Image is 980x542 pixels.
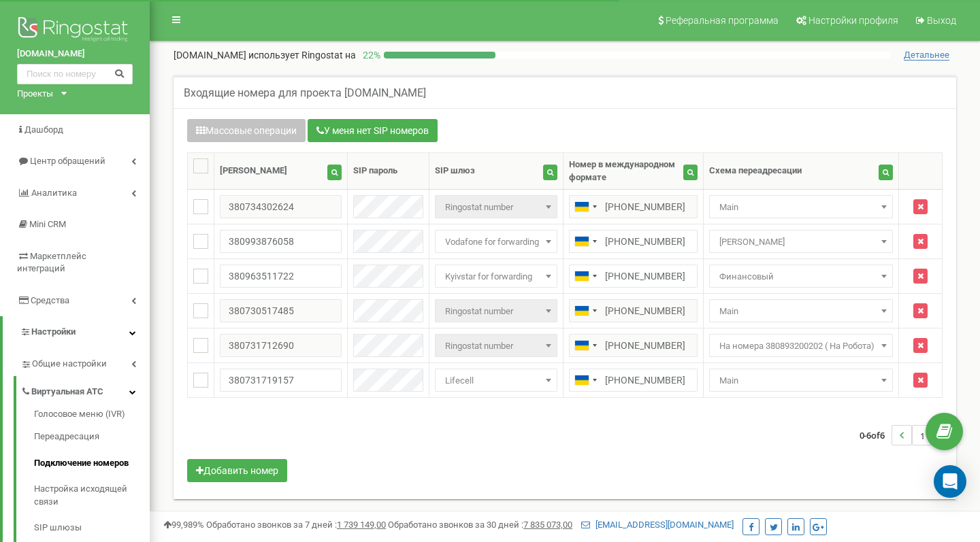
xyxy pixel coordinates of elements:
span: 0-6 6 [860,425,892,445]
span: Lifecell [440,371,553,390]
span: of [871,429,880,441]
span: Общие настройки [32,358,107,371]
span: Main [709,369,893,392]
span: Маркетплейс интеграций [17,251,86,274]
li: 1 [912,425,932,445]
span: Финансовый [709,265,893,288]
span: На номера 380893200202 ( На Робота) [709,334,893,357]
span: Анна бронист [709,230,893,253]
div: Номер в международном формате [569,158,683,184]
span: использует Ringostat на [248,50,356,61]
div: Telephone country code [570,369,601,391]
input: 050 123 4567 [569,334,698,357]
button: У меня нет SIP номеров [308,119,438,142]
span: Ringostat number [440,337,553,356]
div: Open Intercom Messenger [934,465,966,498]
span: На номера 380893200202 ( На Робота) [714,337,888,356]
span: Vodafone for forwarding [440,233,553,252]
u: 7 835 073,00 [523,520,572,530]
img: Ringostat logo [17,14,133,48]
span: Выход [927,15,956,26]
span: Средства [31,295,69,305]
span: Настройки профиля [808,15,898,26]
a: Голосовое меню (IVR) [34,408,150,424]
input: 050 123 4567 [569,299,698,322]
th: SIP пароль [347,153,429,190]
div: Telephone country code [570,335,601,356]
div: Telephone country code [570,231,601,252]
div: Telephone country code [570,196,601,218]
a: [EMAIL_ADDRESS][DOMAIN_NAME] [581,520,734,530]
span: Vodafone for forwarding [435,230,557,253]
a: Настройка исходящей связи [34,476,150,515]
p: 22 % [356,48,384,62]
u: 1 739 149,00 [337,520,386,530]
span: Аналитика [31,188,77,198]
span: Kyivstar for forwarding [440,267,553,286]
div: Схема переадресации [709,165,802,177]
input: 050 123 4567 [569,265,698,288]
span: Main [714,198,888,217]
button: Массовые операции [187,119,306,142]
a: SIP шлюзы [34,515,150,541]
a: Настройки [3,316,150,348]
div: SIP шлюз [435,165,475,177]
span: Ringostat number [440,198,553,217]
a: Виртуальная АТС [20,376,150,404]
span: 99,989% [163,520,204,530]
nav: ... [860,411,953,459]
span: Дашборд [24,124,63,135]
input: 050 123 4567 [569,369,698,392]
span: Анна бронист [714,233,888,252]
span: Виртуальная АТС [31,386,103,399]
button: Добавить номер [187,459,287,482]
a: Подключение номеров [34,450,150,477]
input: Поиск по номеру [17,64,133,84]
div: Telephone country code [570,300,601,322]
div: Telephone country code [570,265,601,287]
span: Ringostat number [440,302,553,321]
span: Main [709,299,893,322]
span: Lifecell [435,369,557,392]
span: Обработано звонков за 7 дней : [206,520,386,530]
h5: Входящие номера для проекта [DOMAIN_NAME] [184,87,426,99]
span: Main [709,195,893,218]
div: [PERSON_NAME] [220,165,287,177]
a: Переадресация [34,424,150,450]
input: 050 123 4567 [569,230,698,253]
span: Mini CRM [29,219,66,229]
p: [DOMAIN_NAME] [174,48,356,62]
span: Настройки [31,326,76,337]
span: Детальнее [904,50,949,61]
span: Ringostat number [435,334,557,357]
span: Main [714,302,888,321]
span: Ringostat number [435,195,557,218]
span: Kyivstar for forwarding [435,265,557,288]
a: Общие настройки [20,348,150,376]
input: 050 123 4567 [569,195,698,218]
span: Ringostat number [435,299,557,322]
a: [DOMAIN_NAME] [17,48,133,61]
span: Центр обращений [30,156,105,166]
span: Реферальная программа [666,15,779,26]
span: Обработано звонков за 30 дней : [388,520,572,530]
span: Main [714,371,888,390]
span: Финансовый [714,267,888,286]
div: Проекты [17,88,53,101]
